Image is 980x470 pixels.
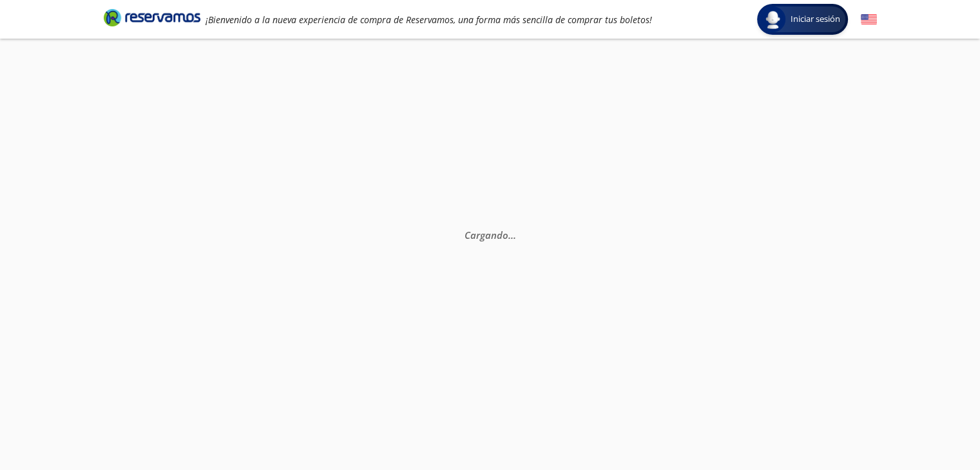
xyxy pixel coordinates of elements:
[861,12,877,28] button: English
[206,14,652,26] em: ¡Bienvenido a la nueva experiencia de compra de Reservamos, una forma más sencilla de comprar tus...
[104,8,200,27] i: Brand Logo
[104,8,200,31] a: Brand Logo
[464,229,515,241] em: Cargando
[508,229,510,241] span: .
[785,13,845,26] span: Iniciar sesión
[513,229,515,241] span: .
[510,229,513,241] span: .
